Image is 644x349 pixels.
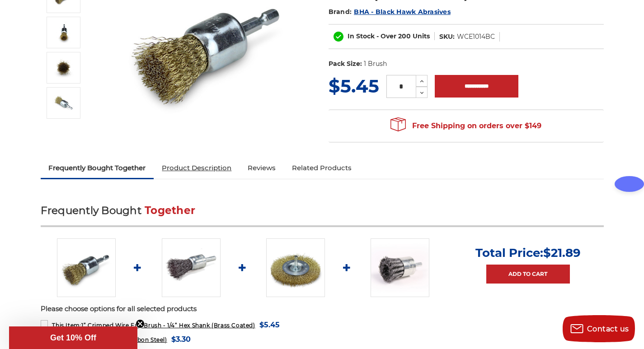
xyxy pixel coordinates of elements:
span: $5.45 [329,75,379,97]
dt: SKU: [439,32,455,42]
button: Contact us [563,315,635,342]
span: $3.30 [171,333,191,345]
img: brass coated 1 inch end brush [57,238,116,297]
span: $21.89 [543,246,581,260]
img: brass coated crimped wire end brush [52,56,75,79]
strong: This Item: [52,322,81,329]
a: Add to Cart [486,265,570,284]
span: In Stock [348,32,375,40]
span: Free Shipping on orders over $149 [390,117,541,135]
span: Together [145,204,195,217]
span: 200 [398,32,411,40]
p: Total Price: [475,246,581,260]
span: $5.45 [259,319,280,331]
p: Please choose options for all selected products [41,304,604,314]
div: Get 10% OffClose teaser [9,326,137,349]
button: Close teaser [136,319,145,328]
img: 1" end brush with brass coated wires [52,21,75,44]
span: Get 10% Off [50,333,96,342]
dt: Pack Size: [329,59,362,69]
dd: WCE1014BC [457,32,495,42]
span: 1” Crimped Wire End Brush - 1/4” Hex Shank (Brass Coated) [52,322,255,329]
span: Frequently Bought [41,204,141,217]
img: 1” Crimped Wire End Brush - 1/4” Hex Shank (Brass Coated) [52,92,75,114]
span: Units [413,32,430,40]
dd: 1 Brush [364,59,387,69]
a: Product Description [154,158,240,178]
a: BHA - Black Hawk Abrasives [354,8,451,16]
span: - Over [376,32,396,40]
span: Brand: [329,8,352,16]
a: Frequently Bought Together [41,158,154,178]
a: Reviews [240,158,284,178]
span: Contact us [587,325,629,333]
a: Related Products [284,158,360,178]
